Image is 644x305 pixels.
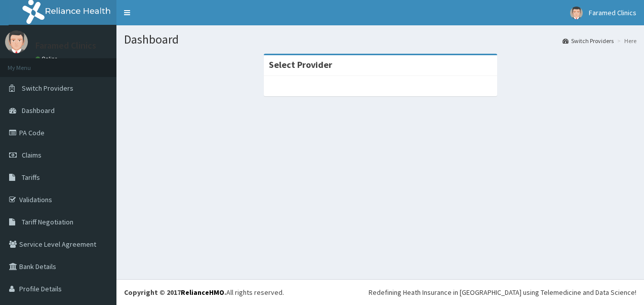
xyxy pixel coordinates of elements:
span: Dashboard [22,106,55,115]
span: Faramed Clinics [589,8,636,17]
span: Tariffs [22,173,40,182]
span: Switch Providers [22,84,73,93]
a: Switch Providers [562,36,614,45]
a: RelianceHMO [181,288,224,297]
strong: Select Provider [269,59,332,70]
p: Faramed Clinics [35,41,96,50]
img: User Image [570,7,583,19]
footer: All rights reserved. [116,279,644,305]
li: Here [615,36,636,45]
h1: Dashboard [124,33,636,46]
div: Redefining Heath Insurance in [GEOGRAPHIC_DATA] using Telemedicine and Data Science! [369,287,636,297]
img: User Image [5,30,28,53]
span: Tariff Negotiation [22,217,73,226]
a: Online [35,55,60,62]
strong: Copyright © 2017 . [124,288,226,297]
span: Claims [22,150,42,160]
